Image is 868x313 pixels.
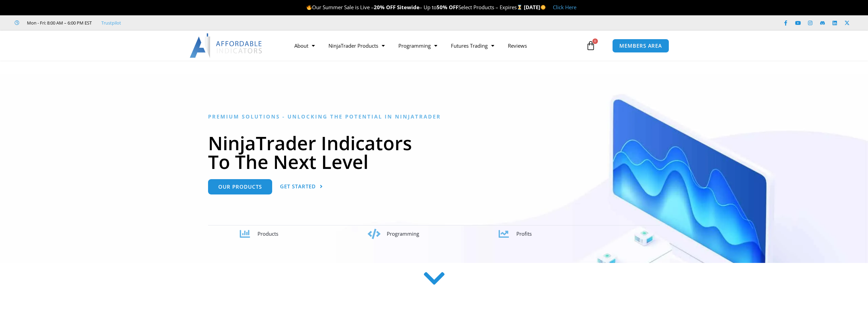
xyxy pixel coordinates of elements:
img: LogoAI | Affordable Indicators – NinjaTrader [190,33,263,58]
span: 0 [592,38,598,44]
span: Profits [516,230,532,237]
span: MEMBERS AREA [619,43,662,48]
a: Programming [392,38,444,53]
span: Get Started [280,184,316,189]
span: Our Summer Sale is Live – – Up to Select Products – Expires [306,4,524,11]
a: Futures Trading [444,38,501,53]
a: 0 [576,36,606,56]
a: Our Products [208,179,272,194]
strong: 20% OFF [374,4,396,11]
span: Products [258,230,278,237]
img: 🌞 [541,5,546,10]
span: Mon - Fri: 8:00 AM – 6:00 PM EST [25,19,92,27]
strong: [DATE] [524,4,546,11]
a: Click Here [553,4,576,11]
strong: Sitewide [397,4,420,11]
img: 🔥 [307,5,312,10]
strong: 50% OFF [437,4,458,11]
nav: Menu [288,38,584,53]
a: About [288,38,322,53]
h1: NinjaTrader Indicators To The Next Level [208,134,660,171]
a: Get Started [280,179,323,194]
img: ⌛ [517,5,522,10]
a: NinjaTrader Products [322,38,392,53]
a: MEMBERS AREA [612,39,669,53]
a: Trustpilot [101,19,121,27]
span: Our Products [218,184,262,189]
h6: Premium Solutions - Unlocking the Potential in NinjaTrader [208,113,660,120]
a: Reviews [501,38,534,53]
span: Programming [387,230,419,237]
